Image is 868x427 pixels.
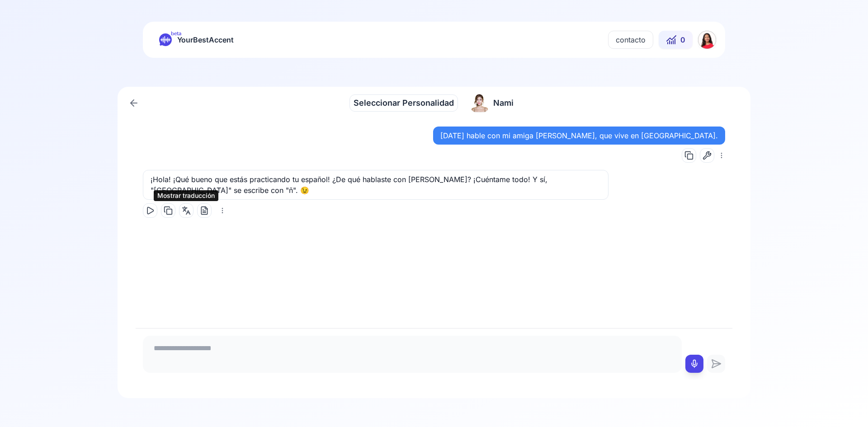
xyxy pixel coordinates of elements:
span: sí, [540,175,547,184]
button: 0 [659,31,693,49]
img: Nami [471,94,489,112]
button: sí, [540,174,547,185]
button: con [393,174,406,185]
span: qué [348,175,360,184]
span: escribe [244,186,269,195]
span: ¿De [332,175,345,184]
button: practicando [250,174,290,185]
span: ¡Hola! [151,175,171,184]
span: "ñ". [286,186,298,195]
span: YourBestAccent [177,33,234,46]
span: con [393,175,406,184]
span: hablaste [363,175,391,184]
button: NamiNami [465,90,519,116]
span: beta [171,30,181,37]
span: se [234,186,241,195]
span: Y [533,175,538,184]
img: tab_keywords_by_traffic_grey.svg [99,52,106,60]
button: ¡Cuéntame [473,174,510,185]
button: [PERSON_NAME]? [408,174,471,185]
span: 😉 [300,186,309,195]
span: ¡Cuéntame [473,175,510,184]
div: Dominio [48,53,69,59]
div: Palabras clave [109,53,142,59]
button: hablaste [363,174,391,185]
button: ¡Hola! [151,174,171,185]
button: Seleccionar Personalidad [349,90,458,116]
span: practicando [250,175,290,184]
div: Mostrar traducción [154,190,218,201]
button: todo! [512,174,530,185]
span: que [215,175,227,184]
span: [PERSON_NAME]? [408,175,471,184]
button: Reproducir audio [143,203,157,218]
button: contacto [608,31,653,49]
img: website_grey.svg [14,23,22,31]
button: "[GEOGRAPHIC_DATA]" [151,185,231,196]
button: Y [533,174,538,185]
button: qué [348,174,360,185]
span: español! [301,175,330,184]
div: [DATE] hable con mi amiga [PERSON_NAME], que vive en [GEOGRAPHIC_DATA]. [433,127,725,145]
span: estás [230,175,247,184]
span: Nami [493,97,514,109]
img: logo_orange.svg [14,14,22,22]
span: tu [292,175,299,184]
button: tu [292,174,299,185]
span: Seleccionar Personalidad [354,97,454,109]
button: con [271,185,283,196]
img: EP [698,31,716,49]
button: ¿De [332,174,345,185]
span: 0 [680,34,685,45]
button: estás [230,174,247,185]
img: tab_domain_overview_orange.svg [38,52,45,60]
button: que [215,174,227,185]
div: v 4.0.25 [25,14,44,22]
span: ¡Qué [173,175,189,184]
span: todo! [512,175,530,184]
button: "ñ". [286,185,298,196]
div: Dominio: [DOMAIN_NAME] [24,23,101,31]
button: se [234,185,241,196]
span: bueno [191,175,212,184]
a: betaYourBestAccent [152,33,241,46]
button: bueno [191,174,212,185]
button: escribe [244,185,269,196]
span: "[GEOGRAPHIC_DATA]" [151,186,231,195]
span: con [271,186,283,195]
button: español! [301,174,330,185]
button: ¡Qué [173,174,189,185]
